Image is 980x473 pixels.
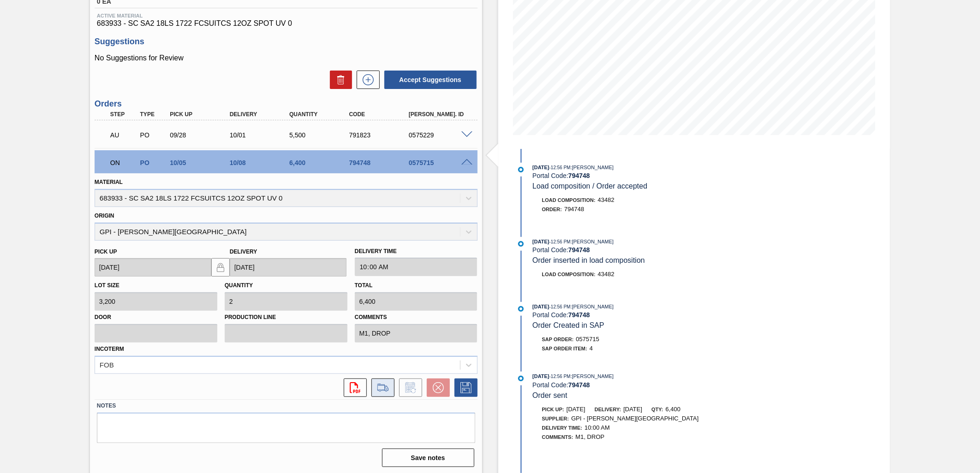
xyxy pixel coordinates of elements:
div: Save Order [450,378,478,397]
label: Total [355,282,373,289]
span: 794748 [564,206,584,213]
strong: 794748 [568,246,590,254]
div: Accept Suggestions [380,70,478,90]
p: ON [110,159,137,166]
h3: Suggestions [95,37,478,47]
strong: 794748 [568,381,590,389]
span: SAP Order: [542,337,574,342]
span: 6,400 [666,406,681,413]
span: 4 [590,345,593,352]
div: New suggestion [352,71,380,89]
div: FOB [100,361,114,369]
div: Open PDF file [339,378,367,397]
div: 0575715 [406,159,474,166]
div: Step [108,111,139,118]
img: locked [215,262,226,273]
div: Pick up [167,111,235,118]
div: Portal Code: [532,311,752,319]
input: mm/dd/yyyy [230,258,347,277]
strong: 794748 [568,172,590,179]
span: Active Material [97,13,475,18]
div: Delivery [227,111,295,118]
div: Delete Suggestions [325,71,352,89]
span: Load composition / Order accepted [532,182,647,190]
label: Incoterm [95,346,124,352]
span: Order : [542,207,562,212]
span: Delivery Time : [542,425,582,431]
span: : [PERSON_NAME] [571,304,614,309]
span: : [PERSON_NAME] [571,373,614,379]
span: - 12:56 PM [550,165,571,170]
div: 10/05/2025 [167,159,235,166]
div: 09/28/2025 [167,131,235,139]
span: Pick up: [542,407,564,412]
img: atual [518,306,524,312]
span: GPI - [PERSON_NAME][GEOGRAPHIC_DATA] [571,415,699,422]
div: Code [347,111,414,118]
label: Comments [355,311,478,324]
div: Type [138,111,169,118]
span: M1, DROP [575,433,604,440]
label: Delivery Time [355,245,478,258]
span: 43482 [598,271,615,278]
span: Comments : [542,434,574,440]
span: 0575715 [576,336,599,343]
input: mm/dd/yyyy [95,258,211,277]
label: Quantity [225,282,253,289]
img: atual [518,376,524,381]
span: [DATE] [623,406,642,413]
div: 10/01/2025 [227,131,295,139]
div: [PERSON_NAME]. ID [406,111,474,118]
div: Purchase order [138,131,169,139]
h3: Orders [95,99,478,109]
span: Delivery: [595,407,621,412]
span: 43482 [598,196,615,203]
label: Pick up [95,248,117,255]
div: Purchase order [138,159,169,166]
span: [DATE] [567,406,586,413]
button: Accept Suggestions [384,71,477,89]
img: atual [518,241,524,247]
span: : [PERSON_NAME] [571,239,614,244]
label: Production Line [225,311,347,324]
div: Inform order change [394,378,422,397]
label: Delivery [230,248,257,255]
span: : [PERSON_NAME] [571,165,614,170]
div: 5,500 [287,131,354,139]
span: - 12:56 PM [550,239,571,244]
div: Portal Code: [532,172,752,179]
div: 791823 [347,131,414,139]
span: Order inserted in load composition [532,256,645,264]
div: Portal Code: [532,381,752,389]
label: Origin [95,213,114,219]
label: Lot size [95,282,120,289]
button: Save notes [382,449,474,467]
div: 10/08/2025 [227,159,295,166]
span: Load Composition : [542,197,596,203]
span: - 12:56 PM [550,374,571,379]
span: [DATE] [532,239,549,244]
div: Cancel Order [422,378,450,397]
button: locked [211,258,230,277]
div: Portal Code: [532,246,752,254]
label: Door [95,311,217,324]
span: 10:00 AM [585,424,610,431]
div: Quantity [287,111,354,118]
img: atual [518,167,524,172]
div: 794748 [347,159,414,166]
div: Awaiting Unload [108,125,139,145]
label: Material [95,179,123,185]
span: Supplier: [542,416,569,421]
label: Notes [97,399,475,413]
span: Order Created in SAP [532,321,604,329]
span: [DATE] [532,373,549,379]
p: AU [110,131,137,139]
span: Load Composition : [542,272,596,277]
span: [DATE] [532,304,549,309]
div: Negotiating Order [108,153,139,173]
span: Order sent [532,391,568,399]
span: SAP Order Item: [542,346,587,351]
span: [DATE] [532,165,549,170]
span: 683933 - SC SA2 18LS 1722 FCSUITCS 12OZ SPOT UV 0 [97,19,475,28]
strong: 794748 [568,311,590,319]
